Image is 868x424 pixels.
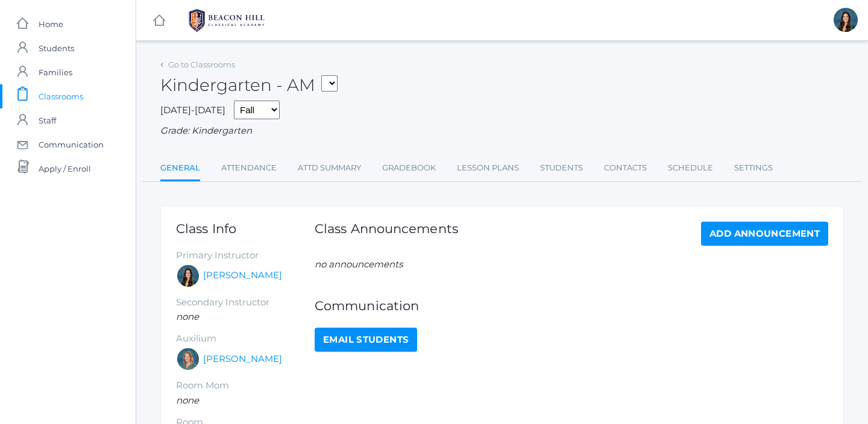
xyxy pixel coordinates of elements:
[39,36,74,60] span: Students
[160,76,338,95] h2: Kindergarten - AM
[701,222,828,246] a: Add Announcement
[734,156,773,180] a: Settings
[315,299,828,313] h1: Communication
[315,328,417,352] a: Email Students
[203,352,282,366] a: [PERSON_NAME]
[457,156,519,180] a: Lesson Plans
[39,12,63,36] span: Home
[203,269,282,282] a: [PERSON_NAME]
[221,156,277,180] a: Attendance
[834,8,858,32] div: Jordyn Dewey
[315,222,458,243] h1: Class Announcements
[176,347,200,371] div: Maureen Doyle
[315,258,403,270] em: no announcements
[176,311,199,322] em: none
[176,251,315,261] h5: Primary Instructor
[176,394,199,406] em: none
[176,334,315,344] h5: Auxilium
[39,108,56,132] span: Staff
[39,60,72,84] span: Families
[176,381,315,391] h5: Room Mom
[160,156,200,182] a: General
[181,5,272,36] img: 1_BHCALogos-05.png
[176,264,200,288] div: Jordyn Dewey
[604,156,647,180] a: Contacts
[168,60,235,69] a: Go to Classrooms
[382,156,436,180] a: Gradebook
[160,124,844,138] div: Grade: Kindergarten
[298,156,361,180] a: Attd Summary
[540,156,583,180] a: Students
[176,222,315,235] h1: Class Info
[39,157,91,181] span: Apply / Enroll
[39,84,83,108] span: Classrooms
[39,132,104,157] span: Communication
[160,104,225,116] span: [DATE]-[DATE]
[668,156,713,180] a: Schedule
[176,298,315,308] h5: Secondary Instructor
